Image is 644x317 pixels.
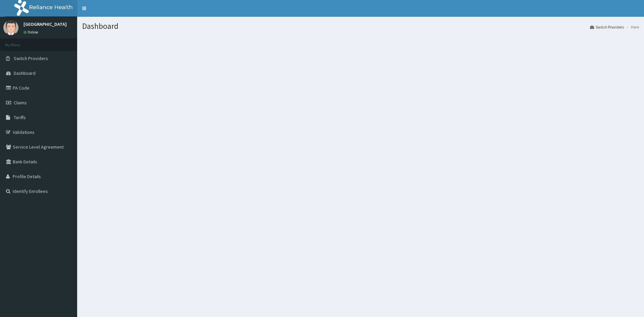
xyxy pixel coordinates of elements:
[82,22,639,31] h1: Dashboard
[23,22,67,27] p: [GEOGRAPHIC_DATA]
[23,30,40,35] a: Online
[14,55,48,61] span: Switch Providers
[3,20,18,35] img: User Image
[625,24,639,30] li: Here
[14,100,27,106] span: Claims
[14,70,36,76] span: Dashboard
[590,24,624,30] a: Switch Providers
[14,114,26,120] span: Tariffs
